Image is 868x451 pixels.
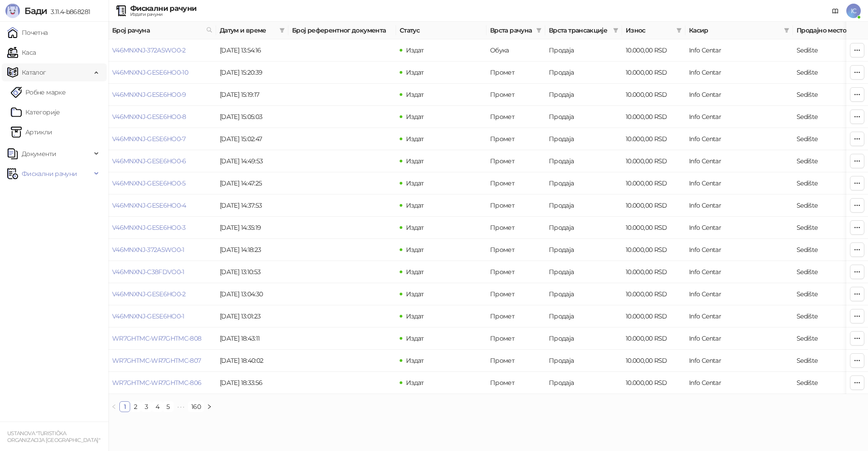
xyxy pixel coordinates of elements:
td: Info Centar [685,106,793,128]
a: Каса [7,43,36,62]
span: filter [279,28,285,33]
span: IC [846,4,861,18]
td: 10.000,00 RSD [622,328,685,350]
li: 3 [141,401,152,412]
td: Info Centar [685,372,793,394]
td: 10.000,00 RSD [622,283,685,305]
td: [DATE] 14:35:19 [216,217,288,239]
span: Издат [406,223,424,232]
a: 2 [131,402,141,412]
td: WR7GHTMC-WR7GHTMC-806 [108,372,216,394]
td: [DATE] 14:37:53 [216,195,288,217]
td: [DATE] 18:40:02 [216,350,288,372]
a: Робне марке [11,83,66,101]
a: V46MNXNJ-GESE6HO0-10 [112,68,188,76]
span: ••• [174,401,188,412]
td: Продаја [545,195,622,217]
td: Продаја [545,128,622,150]
a: V46MNXNJ-GESE6HO0-3 [112,223,186,232]
td: 10.000,00 RSD [622,217,685,239]
td: Промет [486,328,545,350]
td: [DATE] 14:49:53 [216,150,288,172]
a: WR7GHTMC-WR7GHTMC-808 [112,334,202,342]
td: Продаја [545,39,622,62]
td: Продаја [545,261,622,283]
a: 5 [163,402,173,412]
td: [DATE] 14:18:23 [216,239,288,261]
td: Продаја [545,84,622,106]
td: WR7GHTMC-WR7GHTMC-807 [108,350,216,372]
td: V46MNXNJ-GESE6HO0-4 [108,195,216,217]
button: right [204,401,215,412]
span: filter [534,24,543,37]
span: Издат [406,290,424,298]
a: 160 [189,402,203,412]
td: Продаја [545,283,622,305]
small: USTANOVA "TURISTIČKA ORGANIZACIJA [GEOGRAPHIC_DATA]" [7,430,100,443]
li: Следећа страна [204,401,215,412]
td: Промет [486,62,545,84]
th: Број референтног документа [288,22,396,39]
li: Следећих 5 Страна [174,401,188,412]
td: Info Centar [685,172,793,195]
td: 10.000,00 RSD [622,128,685,150]
td: [DATE] 18:43:11 [216,328,288,350]
td: Промет [486,283,545,305]
td: [DATE] 13:10:53 [216,261,288,283]
span: Издат [406,68,424,76]
td: 10.000,00 RSD [622,150,685,172]
td: Info Centar [685,217,793,239]
td: 10.000,00 RSD [622,106,685,128]
a: V46MNXNJ-GESE6HO0-1 [112,312,184,320]
span: Издат [406,135,424,143]
td: Промет [486,195,545,217]
a: V46MNXNJ-GESE6HO0-5 [112,179,186,187]
td: V46MNXNJ-C38FDVO0-1 [108,261,216,283]
td: [DATE] 15:19:17 [216,84,288,106]
span: filter [536,28,542,33]
li: 160 [188,401,204,412]
span: Издат [406,312,424,320]
td: Промет [486,172,545,195]
td: Промет [486,305,545,328]
td: Промет [486,350,545,372]
td: Продаја [545,239,622,261]
li: 2 [130,401,141,412]
span: Издат [406,46,424,54]
td: Продаја [545,350,622,372]
span: Издат [406,379,424,387]
td: Продаја [545,305,622,328]
span: Број рачуна [112,25,203,35]
a: V46MNXNJ-GESE6HO0-4 [112,201,186,209]
th: Врста рачуна [486,22,545,39]
span: filter [676,28,682,33]
td: Info Centar [685,283,793,305]
span: Издат [406,157,424,165]
td: Info Centar [685,350,793,372]
td: Промет [486,84,545,106]
td: Промет [486,372,545,394]
td: Info Centar [685,261,793,283]
td: 10.000,00 RSD [622,350,685,372]
td: [DATE] 18:33:56 [216,372,288,394]
a: WR7GHTMC-WR7GHTMC-807 [112,356,201,365]
td: Info Centar [685,84,793,106]
td: 10.000,00 RSD [622,195,685,217]
span: Фискални рачуни [22,165,77,183]
td: 10.000,00 RSD [622,62,685,84]
a: Почетна [7,24,48,42]
td: Продаја [545,217,622,239]
a: ArtikliАртикли [11,123,52,141]
a: V46MNXNJ-GESE6HO0-6 [112,157,186,165]
td: Info Centar [685,305,793,328]
li: 1 [119,401,130,412]
td: V46MNXNJ-GESE6HO0-3 [108,217,216,239]
td: Промет [486,261,545,283]
span: right [207,404,212,409]
span: Издат [406,356,424,365]
td: [DATE] 13:04:30 [216,283,288,305]
a: V46MNXNJ-372A5WO0-1 [112,246,184,254]
td: 10.000,00 RSD [622,372,685,394]
th: Касир [685,22,793,39]
td: 10.000,00 RSD [622,172,685,195]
